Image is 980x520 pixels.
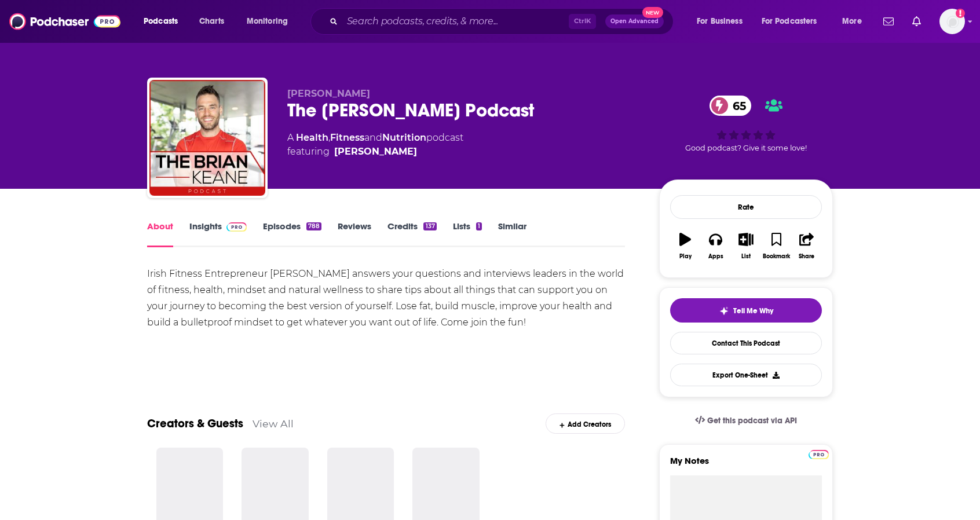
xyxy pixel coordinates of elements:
a: Reviews [338,221,371,247]
img: tell me why sparkle [719,306,729,316]
span: Good podcast? Give it some love! [685,144,807,152]
span: Tell Me Why [733,306,773,316]
img: The Brian Keane Podcast [149,80,265,196]
a: Episodes788 [263,221,321,247]
button: open menu [834,12,876,31]
div: A podcast [287,131,463,159]
div: Rate [670,195,822,219]
div: Share [799,253,814,260]
a: Get this podcast via API [686,407,806,435]
a: Similar [498,221,526,247]
div: Search podcasts, credits, & more... [321,8,685,35]
a: Show notifications dropdown [879,12,898,31]
div: 137 [423,222,436,230]
button: open menu [689,12,757,31]
a: About [147,221,173,247]
span: Open Advanced [610,19,659,24]
span: and [364,132,382,143]
button: open menu [239,12,303,31]
span: Get this podcast via API [707,416,797,426]
a: 65 [710,96,752,116]
span: Podcasts [144,13,178,30]
div: Add Creators [546,413,625,434]
img: Podchaser Pro [226,222,247,232]
a: InsightsPodchaser Pro [189,221,247,247]
a: Brian Keane [334,145,417,159]
a: Health [296,132,328,143]
button: open menu [754,12,834,31]
a: Contact This Podcast [670,332,822,354]
button: Export One-Sheet [670,364,822,386]
button: Bookmark [761,225,791,267]
a: Lists1 [453,221,482,247]
div: 788 [306,222,321,230]
button: open menu [136,12,193,31]
img: Podchaser Pro [809,450,829,459]
a: View All [253,418,294,430]
span: , [328,132,330,143]
label: My Notes [670,455,822,475]
button: Open AdvancedNew [605,14,664,28]
button: Show profile menu [939,9,965,34]
a: Charts [192,12,231,31]
div: List [741,253,751,260]
span: More [842,13,862,30]
div: Play [679,253,692,260]
span: 65 [721,96,752,116]
span: Charts [199,13,224,30]
svg: Add a profile image [956,9,965,18]
span: Ctrl K [569,14,596,29]
span: For Podcasters [762,13,817,30]
a: Pro website [809,448,829,459]
div: 1 [476,222,482,230]
div: 65Good podcast? Give it some love! [659,88,833,160]
img: User Profile [939,9,965,34]
input: Search podcasts, credits, & more... [342,12,569,31]
button: tell me why sparkleTell Me Why [670,298,822,323]
span: For Business [697,13,743,30]
a: Creators & Guests [147,416,243,431]
span: New [642,7,663,18]
a: Fitness [330,132,364,143]
button: Share [792,225,822,267]
button: Apps [700,225,730,267]
a: Nutrition [382,132,426,143]
div: Apps [708,253,723,260]
span: Logged in as megcassidy [939,9,965,34]
button: List [731,225,761,267]
span: Monitoring [247,13,288,30]
a: Show notifications dropdown [908,12,926,31]
span: featuring [287,145,463,159]
div: Irish Fitness Entrepreneur [PERSON_NAME] answers your questions and interviews leaders in the wor... [147,266,625,331]
a: Credits137 [387,221,436,247]
div: Bookmark [763,253,790,260]
img: Podchaser - Follow, Share and Rate Podcasts [9,10,120,32]
button: Play [670,225,700,267]
span: [PERSON_NAME] [287,88,370,99]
